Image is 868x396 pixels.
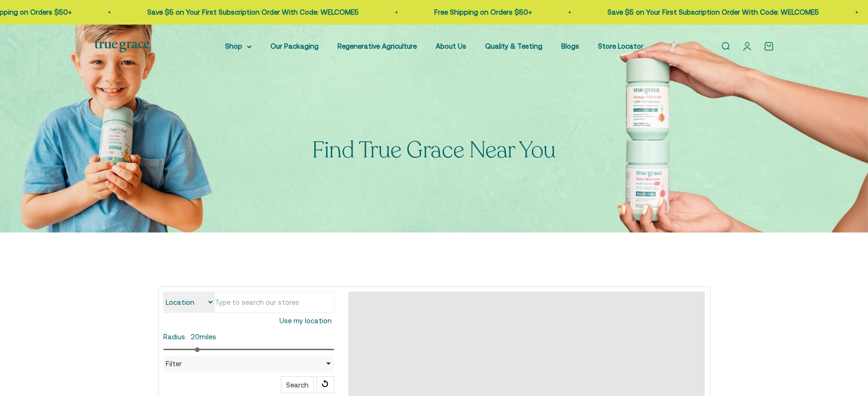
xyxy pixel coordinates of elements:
span: 20 [191,333,200,341]
label: Radius: [163,333,186,341]
a: Regenerative Agriculture [337,42,417,50]
a: Store Locator [598,42,643,50]
p: Save $5 on Your First Subscription Order With Code: WELCOME5 [147,7,359,18]
a: Free Shipping on Orders $50+ [434,8,532,16]
span: Reset [316,376,334,393]
summary: Shop [225,41,252,52]
div: Filter [163,356,335,371]
a: Quality & Testing [485,42,542,50]
button: Use my location [277,313,334,329]
input: Radius [163,349,335,350]
p: Save $5 on Your First Subscription Order With Code: WELCOME5 [607,7,819,18]
a: Our Packaging [270,42,319,50]
div: miles [163,331,335,343]
button: Search [281,376,314,393]
split-lines: Find True Grace Near You [312,135,556,165]
input: Type to search our stores [214,292,334,313]
a: Blogs [561,42,579,50]
a: About Us [436,42,466,50]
